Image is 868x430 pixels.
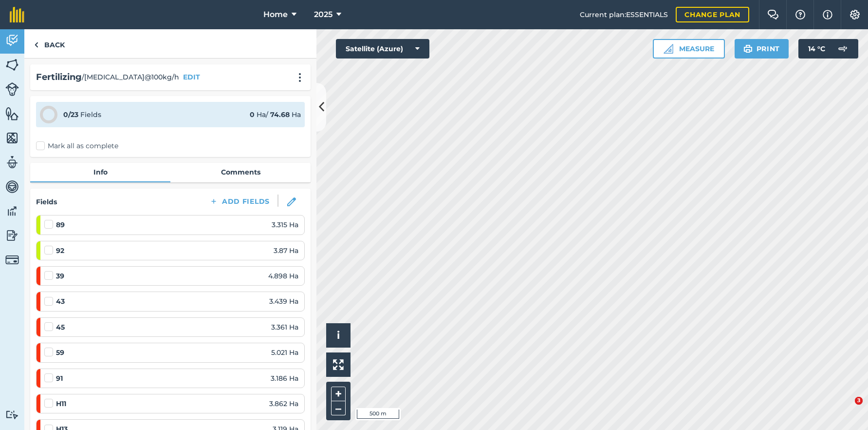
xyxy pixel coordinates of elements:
img: svg+xml;base64,PD94bWwgdmVyc2lvbj0iMS4wIiBlbmNvZGluZz0idXRmLTgiPz4KPCEtLSBHZW5lcmF0b3I6IEFkb2JlIE... [5,155,19,170]
img: svg+xml;base64,PD94bWwgdmVyc2lvbj0iMS4wIiBlbmNvZGluZz0idXRmLTgiPz4KPCEtLSBHZW5lcmF0b3I6IEFkb2JlIE... [5,82,19,96]
button: Print [735,39,789,59]
strong: 91 [56,373,63,384]
img: svg+xml;base64,PHN2ZyB4bWxucz0iaHR0cDovL3d3dy53My5vcmcvMjAwMC9zdmciIHdpZHRoPSI1NiIgaGVpZ2h0PSI2MC... [5,131,19,145]
img: svg+xml;base64,PHN2ZyB4bWxucz0iaHR0cDovL3d3dy53My5vcmcvMjAwMC9zdmciIHdpZHRoPSIxNyIgaGVpZ2h0PSIxNy... [823,9,832,20]
a: Change plan [676,7,749,22]
span: 3.315 Ha [272,219,298,230]
img: svg+xml;base64,PD94bWwgdmVyc2lvbj0iMS4wIiBlbmNvZGluZz0idXRmLTgiPz4KPCEtLSBHZW5lcmF0b3I6IEFkb2JlIE... [5,228,19,243]
button: + [331,387,346,401]
img: Four arrows, one pointing top left, one top right, one bottom right and the last bottom left [333,359,344,370]
div: Ha / Ha [250,109,301,120]
h4: Fields [36,196,57,207]
button: Measure [653,39,725,59]
button: – [331,401,346,415]
h2: Fertilizing [36,70,82,84]
img: svg+xml;base64,PD94bWwgdmVyc2lvbj0iMS4wIiBlbmNvZGluZz0idXRmLTgiPz4KPCEtLSBHZW5lcmF0b3I6IEFkb2JlIE... [5,33,19,48]
span: 2025 [314,9,332,20]
a: Back [24,29,74,58]
img: svg+xml;base64,PHN2ZyB4bWxucz0iaHR0cDovL3d3dy53My5vcmcvMjAwMC9zdmciIHdpZHRoPSIyMCIgaGVpZ2h0PSIyNC... [294,73,306,82]
strong: 0 / 23 [63,110,78,119]
div: Fields [63,109,101,120]
img: fieldmargin Logo [10,7,24,22]
img: Ruler icon [664,44,673,54]
span: 3.87 Ha [274,245,298,256]
button: Add Fields [202,195,277,208]
strong: 89 [56,219,65,230]
strong: 0 [250,110,255,119]
img: Two speech bubbles overlapping with the left bubble in the forefront [767,10,779,20]
img: A cog icon [849,10,861,20]
strong: 74.68 [270,110,290,119]
img: svg+xml;base64,PHN2ZyB3aWR0aD0iMTgiIGhlaWdodD0iMTgiIHZpZXdCb3g9IjAgMCAxOCAxOCIgZmlsbD0ibm9uZSIgeG... [287,197,296,206]
button: EDIT [183,72,200,82]
span: / [MEDICAL_DATA]@100kg/h [82,72,179,82]
strong: 43 [56,296,65,307]
strong: 39 [56,271,64,281]
span: 3.439 Ha [269,296,298,307]
img: A question mark icon [794,10,806,20]
button: 14 °C [798,39,858,59]
button: Satellite (Azure) [336,39,429,59]
img: svg+xml;base64,PD94bWwgdmVyc2lvbj0iMS4wIiBlbmNvZGluZz0idXRmLTgiPz4KPCEtLSBHZW5lcmF0b3I6IEFkb2JlIE... [833,39,852,59]
img: svg+xml;base64,PHN2ZyB4bWxucz0iaHR0cDovL3d3dy53My5vcmcvMjAwMC9zdmciIHdpZHRoPSIxOSIgaGVpZ2h0PSIyNC... [743,43,753,55]
iframe: Intercom live chat [835,397,858,420]
label: Mark all as complete [36,141,118,151]
img: svg+xml;base64,PHN2ZyB4bWxucz0iaHR0cDovL3d3dy53My5vcmcvMjAwMC9zdmciIHdpZHRoPSI1NiIgaGVpZ2h0PSI2MC... [5,58,19,72]
span: i [337,329,340,341]
span: 14 ° C [808,39,825,59]
span: 5.021 Ha [271,347,298,358]
button: i [326,323,351,348]
img: svg+xml;base64,PD94bWwgdmVyc2lvbj0iMS4wIiBlbmNvZGluZz0idXRmLTgiPz4KPCEtLSBHZW5lcmF0b3I6IEFkb2JlIE... [5,179,19,194]
a: Info [30,163,170,181]
span: 4.898 Ha [268,271,298,281]
span: 3.361 Ha [271,322,298,332]
strong: 92 [56,245,64,256]
img: svg+xml;base64,PD94bWwgdmVyc2lvbj0iMS4wIiBlbmNvZGluZz0idXRmLTgiPz4KPCEtLSBHZW5lcmF0b3I6IEFkb2JlIE... [5,204,19,218]
img: svg+xml;base64,PHN2ZyB4bWxucz0iaHR0cDovL3d3dy53My5vcmcvMjAwMC9zdmciIHdpZHRoPSI1NiIgaGVpZ2h0PSI2MC... [5,106,19,121]
strong: 45 [56,322,65,332]
span: 3.186 Ha [271,373,298,384]
strong: H11 [56,398,66,409]
span: Current plan : ESSENTIALS [580,9,668,20]
img: svg+xml;base64,PD94bWwgdmVyc2lvbj0iMS4wIiBlbmNvZGluZz0idXRmLTgiPz4KPCEtLSBHZW5lcmF0b3I6IEFkb2JlIE... [5,253,19,267]
a: Comments [170,163,311,181]
img: svg+xml;base64,PD94bWwgdmVyc2lvbj0iMS4wIiBlbmNvZGluZz0idXRmLTgiPz4KPCEtLSBHZW5lcmF0b3I6IEFkb2JlIE... [5,410,19,419]
strong: 59 [56,347,64,358]
span: Home [263,9,288,20]
span: 3 [855,397,863,405]
img: svg+xml;base64,PHN2ZyB4bWxucz0iaHR0cDovL3d3dy53My5vcmcvMjAwMC9zdmciIHdpZHRoPSI5IiBoZWlnaHQ9IjI0Ii... [34,39,38,51]
span: 3.862 Ha [269,398,298,409]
